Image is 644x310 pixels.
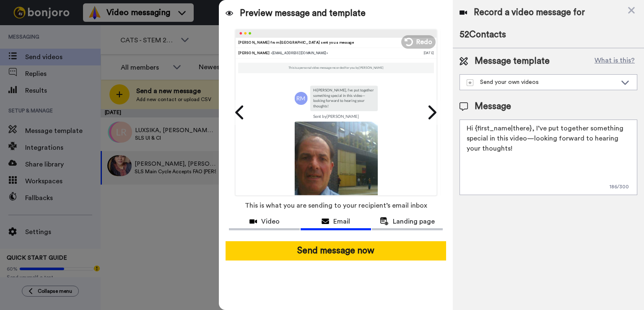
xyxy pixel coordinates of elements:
[592,55,637,68] button: What is this?
[294,121,377,204] img: 9k=
[333,216,350,227] span: Email
[467,78,617,86] div: Send your own videos
[313,88,374,109] p: Hi [PERSON_NAME] , I’ve put together something special in this video—looking forward to hearing y...
[245,196,427,215] span: This is what you are sending to your recipient’s email inbox
[238,50,423,55] div: [PERSON_NAME]
[475,100,511,113] span: Message
[393,216,435,227] span: Landing page
[475,55,550,68] span: Message template
[294,92,307,105] img: cc989ea7-7c73-4554-85b5-d2c1a182fb38.png
[423,50,434,55] div: [DATE]
[288,66,384,70] p: This is a personal video message recorded for you by [PERSON_NAME]
[294,111,377,121] td: Sent by [PERSON_NAME]
[226,241,446,261] button: Send message now
[460,120,637,195] textarea: Hi {first_name|there}, I’ve put together something special in this video—looking forward to heari...
[467,79,473,86] img: demo-template.svg
[261,216,280,227] span: Video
